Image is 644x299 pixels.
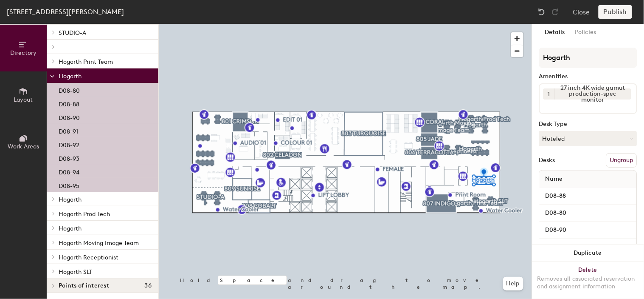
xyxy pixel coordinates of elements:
[537,275,639,290] div: Removes all associated reservation and assignment information
[144,282,152,289] span: 36
[14,96,33,103] span: Layout
[539,157,555,164] div: Desks
[573,5,590,19] button: Close
[59,73,82,80] span: Hogarth
[59,225,82,232] span: Hogarth
[539,131,637,146] button: Hoteled
[551,8,560,16] img: Redo
[537,8,546,16] img: Undo
[59,180,79,190] p: D08-95
[59,166,79,176] p: D08-94
[606,153,637,168] button: Ungroup
[59,153,79,162] p: D08-93
[541,241,635,253] input: Unnamed desk
[541,207,635,219] input: Unnamed desk
[503,277,523,290] button: Help
[59,139,79,149] p: D08-92
[541,190,635,202] input: Unnamed desk
[7,6,124,17] div: [STREET_ADDRESS][PERSON_NAME]
[539,121,637,128] div: Desk Type
[10,49,37,57] span: Directory
[541,171,567,187] span: Name
[8,143,39,150] span: Work Areas
[59,254,118,261] span: Hogarth Receptionist
[59,112,80,122] p: D08-90
[59,29,86,37] span: STUDIO-A
[541,224,635,236] input: Unnamed desk
[59,268,92,276] span: Hogarth SLT
[59,196,82,203] span: Hogarth
[543,88,554,100] button: 1
[554,88,631,100] div: 27 inch 4K wide gamut production-spec monitor
[59,58,113,65] span: Hogarth Print Team
[59,211,110,218] span: Hogarth Prod Tech
[532,245,644,262] button: Duplicate
[59,125,78,135] p: D08-91
[59,85,80,94] p: D08-80
[540,24,570,41] button: Details
[539,73,637,80] div: Amenities
[532,262,644,299] button: DeleteRemoves all associated reservation and assignment information
[548,90,550,99] span: 1
[59,282,109,289] span: Points of interest
[570,24,602,41] button: Policies
[59,239,139,247] span: Hogarth Moving Image Team
[59,98,79,108] p: D08-88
